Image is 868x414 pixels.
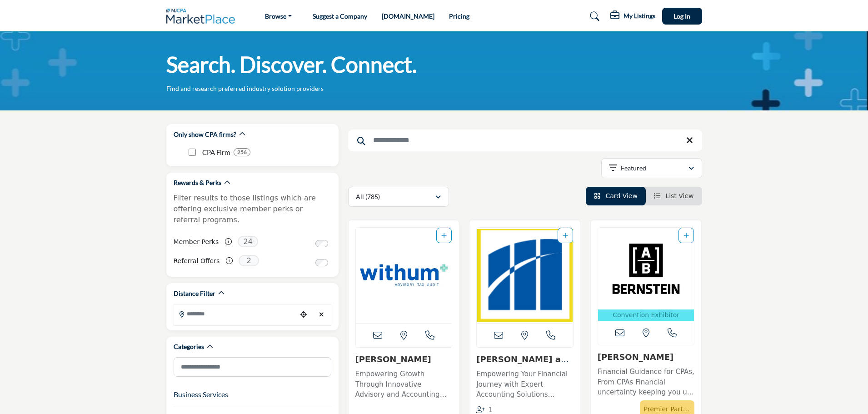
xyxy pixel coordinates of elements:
[476,354,574,364] h3: Magone and Company, PC
[662,8,702,25] button: Log In
[174,130,236,139] h2: Only show CPA firms?
[654,192,694,200] a: View List
[673,12,690,20] span: Log In
[601,158,702,178] button: Featured
[174,178,221,187] h2: Rewards & Perks
[382,12,434,20] a: [DOMAIN_NAME]
[355,354,453,364] h3: Withum
[166,9,240,24] img: Site Logo
[621,164,646,173] p: Featured
[563,232,568,239] a: Add To List
[174,342,204,351] h2: Categories
[683,232,689,239] a: Add To List
[581,9,605,24] a: Search
[605,192,637,200] span: Card View
[600,310,693,320] p: Convention Exhibitor
[646,187,702,205] li: List View
[355,354,431,364] a: [PERSON_NAME]
[476,367,574,400] a: Empowering Your Financial Journey with Expert Accounting Solutions Specializing in accounting ser...
[313,12,367,20] a: Suggest a Company
[355,367,453,400] a: Empowering Growth Through Innovative Advisory and Accounting Solutions This forward-thinking, tec...
[348,130,702,151] input: Search Keyword
[598,228,694,309] img: Bernstein
[174,193,331,225] p: Filter results to those listings which are offering exclusive member perks or referral programs.
[449,12,469,20] a: Pricing
[239,255,259,266] span: 2
[348,187,449,207] button: All (785)
[477,228,573,323] img: Magone and Company, PC
[598,352,673,362] a: [PERSON_NAME]
[356,192,380,201] p: All (785)
[237,149,247,155] b: 256
[174,289,215,298] h2: Distance Filter
[477,228,573,323] a: Open Listing in new tab
[598,364,695,398] a: Financial Guidance for CPAs, From CPAs Financial uncertainty keeping you up at night? [PERSON_NAM...
[315,259,328,266] input: Switch to Referral Offers
[598,228,694,321] a: Open Listing in new tab
[166,50,417,79] h1: Search. Discover. Connect.
[315,305,329,324] div: Clear search location
[174,389,228,400] button: Business Services
[174,234,219,250] label: Member Perks
[489,406,493,414] span: 1
[665,192,693,200] span: List View
[476,369,574,400] p: Empowering Your Financial Journey with Expert Accounting Solutions Specializing in accounting ser...
[174,357,331,377] input: Search Category
[174,305,297,323] input: Search Location
[594,192,638,200] a: View Card
[189,149,196,156] input: CPA Firm checkbox
[315,240,328,247] input: Switch to Member Perks
[610,11,655,22] div: My Listings
[356,228,452,323] a: Open Listing in new tab
[624,12,655,20] h5: My Listings
[355,369,453,400] p: Empowering Growth Through Innovative Advisory and Accounting Solutions This forward-thinking, tec...
[238,236,258,247] span: 24
[174,253,220,269] label: Referral Offers
[234,148,250,156] div: 256 Results For CPA Firm
[202,147,230,158] p: CPA Firm: CPA Firm
[259,10,298,23] a: Browse
[476,354,572,374] a: [PERSON_NAME] and Company, ...
[598,352,695,362] h3: Bernstein
[598,367,695,398] p: Financial Guidance for CPAs, From CPAs Financial uncertainty keeping you up at night? [PERSON_NAM...
[356,228,452,323] img: Withum
[441,232,447,239] a: Add To List
[297,305,310,324] div: Choose your current location
[166,84,324,93] p: Find and research preferred industry solution providers
[586,187,646,205] li: Card View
